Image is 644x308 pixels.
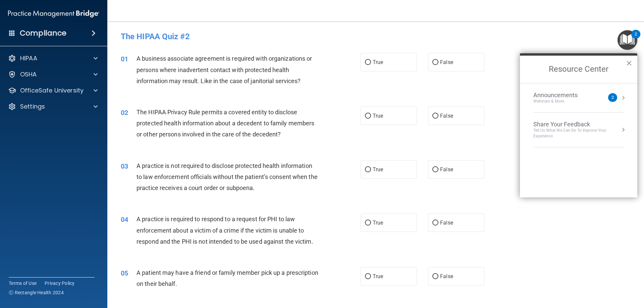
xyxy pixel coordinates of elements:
[365,167,371,172] input: True
[137,269,318,287] span: A patient may have a friend or family member pick up a prescription on their behalf.
[137,215,313,245] span: A practice is required to respond to a request for PHI to law enforcement about a victim of a cri...
[9,280,37,287] a: Terms of Use
[121,109,128,117] span: 02
[440,166,453,173] span: False
[373,166,383,173] span: True
[520,53,637,197] div: Resource Center
[440,113,453,119] span: False
[432,274,438,279] input: False
[121,215,128,224] span: 04
[365,114,371,119] input: True
[137,162,318,191] span: A practice is not required to disclose protected health information to law enforcement officials ...
[121,162,128,170] span: 03
[533,99,591,104] div: Webinars & More
[373,113,383,119] span: True
[137,55,312,84] span: A business associate agreement is required with organizations or persons where inadvertent contac...
[121,55,128,63] span: 01
[618,30,637,50] button: Open Resource Center, 2 new notifications
[635,34,637,43] div: 2
[365,221,371,226] input: True
[432,114,438,119] input: False
[20,70,37,78] p: OSHA
[365,274,371,279] input: True
[121,269,128,277] span: 05
[20,86,84,95] p: OfficeSafe University
[626,58,632,68] button: Close
[373,273,383,280] span: True
[533,128,624,139] div: Tell Us What We Can Do to Improve Your Experience
[8,103,98,111] a: Settings
[432,167,438,172] input: False
[45,280,75,287] a: Privacy Policy
[440,220,453,226] span: False
[8,54,98,62] a: HIPAA
[121,32,631,41] h4: The HIPAA Quiz #2
[20,54,37,62] p: HIPAA
[8,86,98,95] a: OfficeSafe University
[520,56,637,83] h2: Resource Center
[373,59,383,65] span: True
[365,60,371,65] input: True
[8,70,98,78] a: OSHA
[440,59,453,65] span: False
[432,221,438,226] input: False
[8,7,99,20] img: PMB logo
[137,109,314,138] span: The HIPAA Privacy Rule permits a covered entity to disclose protected health information about a ...
[533,121,624,128] div: Share Your Feedback
[20,103,45,111] p: Settings
[533,91,591,99] div: Announcements
[432,60,438,65] input: False
[373,220,383,226] span: True
[20,28,66,38] h4: Compliance
[440,273,453,280] span: False
[9,289,64,296] span: Ⓒ Rectangle Health 2024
